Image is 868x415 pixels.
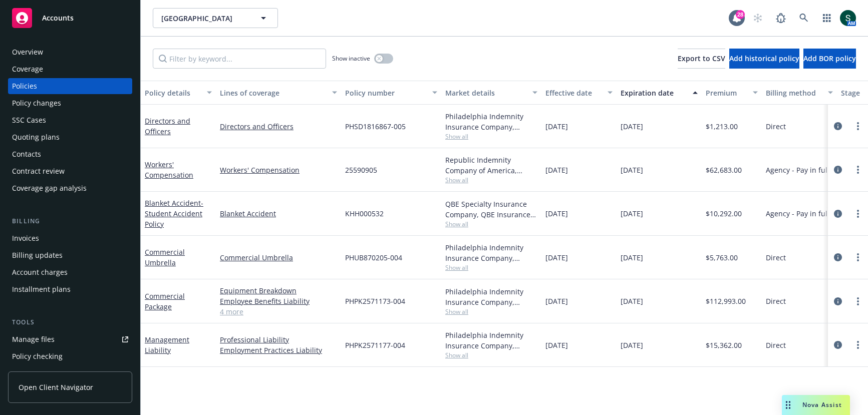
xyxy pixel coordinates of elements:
[445,111,537,132] div: Philadelphia Indemnity Insurance Company, [GEOGRAPHIC_DATA] Insurance Companies
[220,306,337,317] a: 4 more
[8,317,132,327] div: Tools
[678,54,725,63] span: Export to CSV
[8,78,132,94] a: Policies
[345,252,402,263] span: PHUB870205-004
[12,331,55,347] div: Manage files
[220,296,337,306] a: Employee Benefits Liability
[852,339,864,351] a: more
[706,88,747,98] div: Premium
[445,242,537,263] div: Philadelphia Indemnity Insurance Company, [GEOGRAPHIC_DATA] Insurance Companies
[8,4,132,32] a: Accounts
[541,81,617,105] button: Effective date
[545,121,568,132] span: [DATE]
[8,112,132,128] a: SSC Cases
[220,252,337,263] a: Commercial Umbrella
[8,216,132,226] div: Billing
[445,351,537,359] span: Show all
[852,164,864,176] a: more
[19,382,93,392] span: Open Client Navigator
[445,132,537,141] span: Show all
[621,340,643,350] span: [DATE]
[445,307,537,316] span: Show all
[771,8,791,28] a: Report a Bug
[12,95,61,111] div: Policy changes
[852,251,864,263] a: more
[145,291,185,311] a: Commercial Package
[12,44,43,60] div: Overview
[832,251,844,263] a: circleInformation
[766,296,786,306] span: Direct
[832,295,844,307] a: circleInformation
[729,49,799,69] button: Add historical policy
[8,44,132,60] a: Overview
[736,10,745,19] div: 28
[8,180,132,196] a: Coverage gap analysis
[445,88,526,98] div: Market details
[145,335,189,355] a: Management Liability
[8,281,132,297] a: Installment plans
[8,61,132,77] a: Coverage
[12,230,39,246] div: Invoices
[794,8,814,28] a: Search
[617,81,702,105] button: Expiration date
[8,146,132,162] a: Contacts
[8,230,132,246] a: Invoices
[706,121,738,132] span: $1,213.00
[832,120,844,132] a: circleInformation
[706,252,738,263] span: $5,763.00
[748,8,768,28] a: Start snowing
[545,165,568,175] span: [DATE]
[8,264,132,280] a: Account charges
[345,88,426,98] div: Policy number
[220,345,337,355] a: Employment Practices Liability
[12,348,63,364] div: Policy checking
[678,49,725,69] button: Export to CSV
[8,331,132,347] a: Manage files
[782,395,850,415] button: Nova Assist
[12,163,65,179] div: Contract review
[8,247,132,263] a: Billing updates
[220,334,337,345] a: Professional Liability
[445,286,537,307] div: Philadelphia Indemnity Insurance Company, [GEOGRAPHIC_DATA] Insurance Companies
[832,339,844,351] a: circleInformation
[782,395,794,415] div: Drag to move
[706,340,742,350] span: $15,362.00
[766,252,786,263] span: Direct
[729,54,799,63] span: Add historical policy
[145,160,193,180] a: Workers' Compensation
[445,220,537,228] span: Show all
[445,155,537,176] div: Republic Indemnity Company of America, [GEOGRAPHIC_DATA] Indemnity
[145,88,201,98] div: Policy details
[766,88,822,98] div: Billing method
[832,208,844,220] a: circleInformation
[621,252,643,263] span: [DATE]
[545,340,568,350] span: [DATE]
[817,8,837,28] a: Switch app
[545,88,602,98] div: Effective date
[802,400,842,409] span: Nova Assist
[145,247,185,267] a: Commercial Umbrella
[852,295,864,307] a: more
[445,199,537,220] div: QBE Specialty Insurance Company, QBE Insurance Group, [PERSON_NAME] Insurance
[621,208,643,219] span: [DATE]
[766,121,786,132] span: Direct
[852,120,864,132] a: more
[12,112,46,128] div: SSC Cases
[840,10,856,26] img: photo
[12,180,87,196] div: Coverage gap analysis
[345,165,377,175] span: 25590905
[153,49,326,69] input: Filter by keyword...
[706,208,742,219] span: $10,292.00
[8,129,132,145] a: Quoting plans
[545,208,568,219] span: [DATE]
[706,165,742,175] span: $62,683.00
[803,49,856,69] button: Add BOR policy
[8,348,132,364] a: Policy checking
[220,121,337,132] a: Directors and Officers
[153,8,278,28] button: [GEOGRAPHIC_DATA]
[220,165,337,175] a: Workers' Compensation
[345,208,384,219] span: KHH000532
[345,340,405,350] span: PHPK2571177-004
[220,285,337,296] a: Equipment Breakdown
[8,95,132,111] a: Policy changes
